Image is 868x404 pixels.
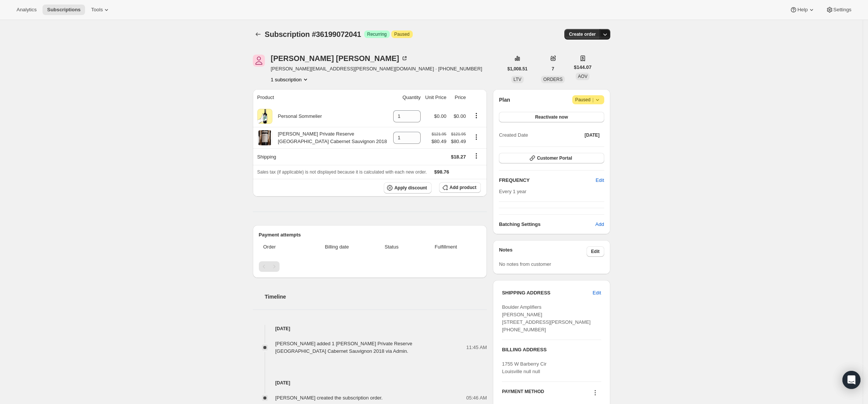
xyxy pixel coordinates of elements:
div: [PERSON_NAME] Private Reserve [GEOGRAPHIC_DATA] Cabernet Sauvignon 2018 [272,130,389,145]
span: Add [595,221,604,228]
span: AOV [578,74,587,79]
h2: Payment attempts [259,231,481,239]
button: Reactivate now [499,112,604,122]
small: $121.95 [451,132,466,136]
button: Add product [439,182,481,193]
span: $144.07 [574,64,591,71]
h6: Batching Settings [499,221,595,228]
button: 7 [547,64,559,74]
button: Edit [588,287,605,299]
span: [DATE] [585,132,600,138]
button: Product actions [271,76,309,83]
div: [PERSON_NAME] [PERSON_NAME] [271,55,408,62]
button: $1,008.51 [503,64,532,74]
span: Edit [596,177,604,184]
h3: BILLING ADDRESS [502,346,601,354]
img: product img [257,109,272,124]
button: Add [591,218,608,230]
span: Apply discount [394,185,427,191]
span: $0.00 [454,113,466,119]
h4: [DATE] [253,325,487,332]
span: 7 [552,66,554,72]
span: No notes from customer [499,261,551,267]
button: Customer Portal [499,153,604,163]
span: Edit [593,289,601,297]
h3: Notes [499,246,587,257]
button: Subscriptions [43,5,85,15]
span: [PERSON_NAME] added 1 [PERSON_NAME] Private Reserve [GEOGRAPHIC_DATA] Cabernet Sauvignon 2018 via... [275,341,412,354]
span: Paused [575,96,601,104]
span: Subscriptions [47,7,81,13]
span: 05:46 AM [466,394,487,402]
h3: PAYMENT METHOD [502,389,544,399]
span: $98.76 [434,169,449,175]
span: $0.00 [434,113,447,119]
span: Customer Portal [537,155,572,161]
th: Unit Price [423,89,448,106]
span: Jameson Ludlam [253,55,265,67]
h4: [DATE] [253,379,487,387]
span: 1755 W Barberry Cir Louisville null null [502,361,546,374]
span: Sales tax (if applicable) is not displayed because it is calculated with each new order. [257,169,427,175]
span: LTV [514,77,521,82]
button: Help [785,5,819,15]
div: Personal Sommelier [272,113,322,120]
button: Product actions [470,133,482,141]
button: Apply discount [384,182,432,194]
button: Subscriptions [253,29,263,40]
th: Product [253,89,391,106]
span: $80.49 [451,138,466,145]
small: $121.95 [432,132,446,136]
span: 11:45 AM [466,344,487,351]
span: Settings [833,7,851,13]
span: Analytics [17,7,36,13]
span: | [592,97,593,103]
nav: Pagination [259,261,481,272]
h2: Plan [499,96,510,104]
button: Product actions [470,111,482,120]
span: Boulder Amplifiers [PERSON_NAME] [STREET_ADDRESS][PERSON_NAME] [PHONE_NUMBER] [502,304,591,332]
span: Edit [591,248,600,255]
span: ORDERS [543,77,562,82]
button: Settings [821,5,856,15]
th: Quantity [391,89,423,106]
span: [PERSON_NAME][EMAIL_ADDRESS][PERSON_NAME][DOMAIN_NAME] · [PHONE_NUMBER] [271,65,482,73]
button: [DATE] [580,130,604,140]
span: Created Date [499,131,528,139]
span: $80.49 [432,138,447,145]
span: Every 1 year [499,189,526,194]
button: Edit [587,246,604,257]
th: Price [448,89,468,106]
span: $1,008.51 [508,66,527,72]
span: Paused [394,31,410,37]
span: Subscription #36199072041 [265,30,361,38]
div: Open Intercom Messenger [842,371,860,389]
th: Shipping [253,148,391,165]
span: Billing date [306,243,368,251]
span: Fulfillment [415,243,476,251]
span: Tools [91,7,103,13]
button: Shipping actions [470,152,482,160]
h2: FREQUENCY [499,177,596,184]
button: Edit [591,174,608,186]
button: Analytics [12,5,41,15]
span: [PERSON_NAME] created the subscription order. [275,395,383,401]
button: Create order [564,29,600,40]
span: $18.27 [451,154,466,160]
h3: SHIPPING ADDRESS [502,289,593,297]
span: Help [797,7,807,13]
span: Recurring [367,31,387,37]
h2: Timeline [265,293,487,300]
span: Reactivate now [535,114,568,120]
th: Order [259,239,304,255]
span: Add product [450,184,476,191]
span: Create order [569,31,596,37]
button: Tools [87,5,115,15]
span: Status [372,243,411,251]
